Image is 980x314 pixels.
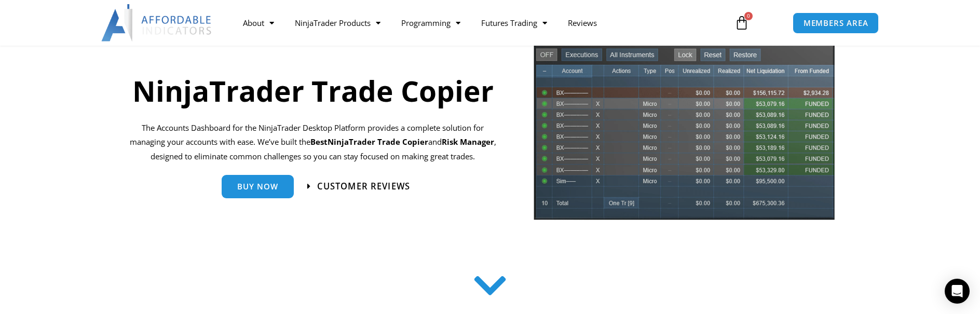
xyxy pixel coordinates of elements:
[307,182,410,190] a: Customer Reviews
[233,11,723,35] nav: Menu
[233,11,284,35] a: About
[124,121,501,165] p: The Accounts Dashboard for the NinjaTrader Desktop Platform provides a complete solution for mana...
[442,136,494,147] strong: Risk Manager
[533,43,836,228] img: tradecopier | Affordable Indicators – NinjaTrader
[804,19,868,27] span: MEMBERS AREA
[744,12,753,20] span: 0
[284,11,391,35] a: NinjaTrader Products
[557,11,607,35] a: Reviews
[124,71,501,111] h1: NinjaTrader Trade Copier
[222,175,294,198] a: Buy Now
[719,8,765,38] a: 0
[391,11,471,35] a: Programming
[317,182,410,190] span: Customer Reviews
[471,11,557,35] a: Futures Trading
[328,136,428,147] strong: NinjaTrader Trade Copier
[793,12,879,34] a: MEMBERS AREA
[310,136,328,147] b: Best
[101,4,213,42] img: LogoAI | Affordable Indicators – NinjaTrader
[945,279,970,304] div: Open Intercom Messenger
[237,183,278,190] span: Buy Now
